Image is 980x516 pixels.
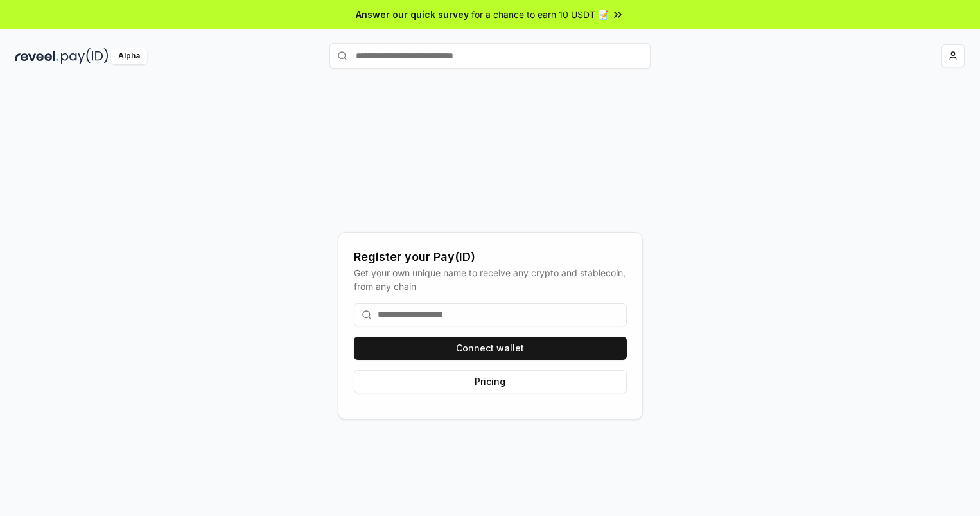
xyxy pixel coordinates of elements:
button: Pricing [354,370,627,393]
button: Connect wallet [354,337,627,360]
span: for a chance to earn 10 USDT 📝 [471,8,609,21]
div: Alpha [111,48,147,64]
div: Register your Pay(ID) [354,248,627,266]
img: reveel_dark [15,48,58,64]
div: Get your own unique name to receive any crypto and stablecoin, from any chain [354,266,627,293]
img: pay_id [61,48,109,64]
span: Answer our quick survey [356,8,469,21]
